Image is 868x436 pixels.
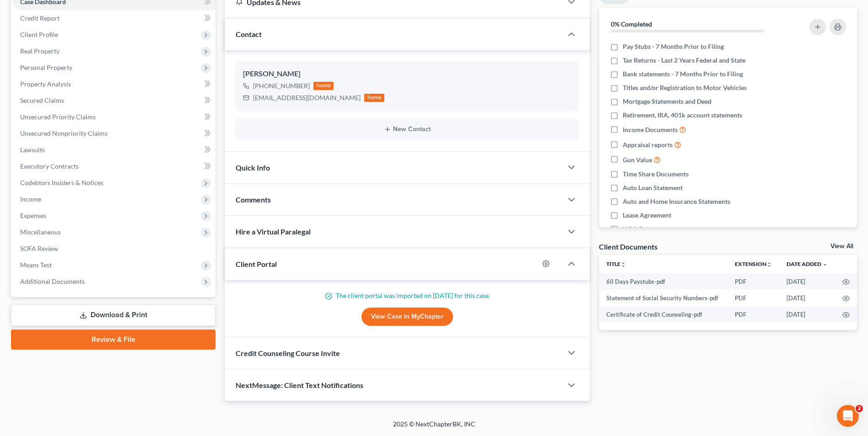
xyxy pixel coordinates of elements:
[20,146,45,154] span: Lawsuits
[20,162,79,170] span: Executory Contracts
[20,14,59,22] span: Credit Report
[11,304,216,326] a: Download & Print
[728,273,779,290] td: PDF
[173,420,695,436] div: 2025 © NextChapterBK, INC
[837,405,859,427] iframe: Intercom live chat
[728,290,779,306] td: PDF
[253,93,361,102] div: [EMAIL_ADDRESS][DOMAIN_NAME]
[236,349,340,357] span: Credit Counseling Course Invite
[599,306,728,323] td: Certificate of Credit Counseling-pdf
[20,64,72,71] span: Personal Property
[361,308,453,326] a: View Case in MyChapter
[20,245,58,252] span: SOFA Review
[20,96,64,104] span: Secured Claims
[11,330,216,350] a: Review & File
[779,273,835,290] td: [DATE]
[20,47,59,55] span: Real Property
[20,179,103,186] span: Codebtors Insiders & Notices
[20,80,71,88] span: Property Analysis
[236,227,311,236] span: Hire a Virtual Paralegal
[623,56,745,65] span: Tax Returns - Last 2 Years Federal and State
[623,155,652,165] span: Gun Value
[822,262,828,267] i: expand_more
[364,94,384,102] div: home
[779,306,835,323] td: [DATE]
[13,109,216,125] a: Unsecured Priority Claims
[623,125,678,134] span: Income Documents
[623,170,689,179] span: Time Share Documents
[243,69,571,80] div: [PERSON_NAME]
[253,81,310,90] div: [PHONE_NUMBER]
[236,260,277,268] span: Client Portal
[599,273,728,290] td: 60 Days Paystubs-pdf
[623,211,671,220] span: Lease Agreement
[606,261,626,267] a: Titleunfold_more
[779,290,835,306] td: [DATE]
[623,42,724,51] span: Pay Stubs - 7 Months Prior to Filing
[623,97,712,106] span: Mortgage Statements and Deed
[236,163,270,172] span: Quick Info
[13,240,216,257] a: SOFA Review
[13,125,216,142] a: Unsecured Nonpriority Claims
[623,83,747,92] span: Titles and/or Registration to Motor Vehicles
[623,140,673,149] span: Appraisal reports
[766,262,772,267] i: unfold_more
[599,242,658,251] div: Client Documents
[856,405,863,412] span: 2
[623,183,683,192] span: Auto Loan Statement
[236,30,262,38] span: Contact
[623,197,730,206] span: Auto and Home Insurance Statements
[830,243,853,250] a: View All
[620,262,626,267] i: unfold_more
[13,142,216,158] a: Lawsuits
[728,306,779,323] td: PDF
[13,92,216,109] a: Secured Claims
[787,261,828,267] a: Date Added expand_more
[13,10,216,27] a: Credit Report
[20,129,108,137] span: Unsecured Nonpriority Claims
[236,195,271,204] span: Comments
[236,291,579,300] p: The client portal was imported on [DATE] for this case.
[623,69,743,79] span: Bank statements - 7 Months Prior to Filing
[13,158,216,175] a: Executory Contracts
[20,277,85,285] span: Additional Documents
[735,261,772,267] a: Extensionunfold_more
[623,111,742,120] span: Retirement, IRA, 401k account statements
[599,290,728,306] td: Statement of Social Security Numbers-pdf
[243,126,571,133] button: New Contact
[20,195,41,203] span: Income
[236,381,363,389] span: NextMessage: Client Text Notifications
[611,20,652,28] strong: 0% Completed
[20,113,96,121] span: Unsecured Priority Claims
[20,261,52,269] span: Means Test
[313,82,334,90] div: home
[623,224,668,234] span: HOA Statement
[20,212,46,219] span: Expenses
[20,228,61,236] span: Miscellaneous
[13,76,216,92] a: Property Analysis
[20,31,58,38] span: Client Profile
